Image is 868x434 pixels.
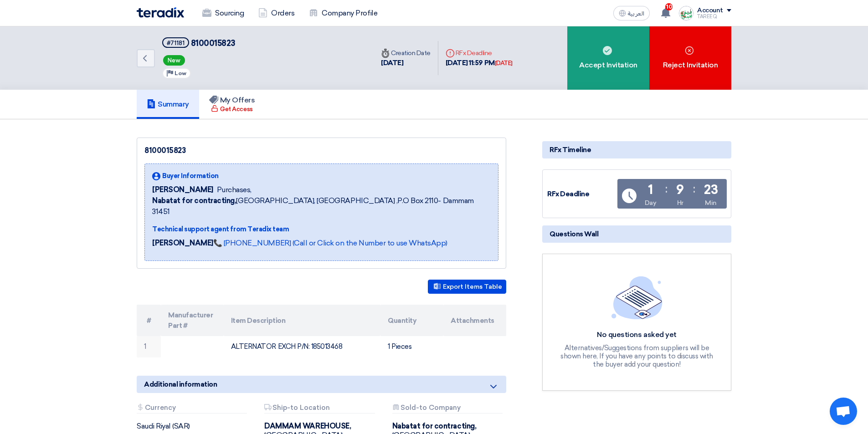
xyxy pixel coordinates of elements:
div: Ship-to Location [264,404,375,414]
div: Min [705,198,717,208]
td: 1 Pieces [380,336,443,357]
div: Reject Invitation [649,26,731,90]
div: Alternatives/Suggestions from suppliers will be shown here, If you have any points to discuss wit... [560,344,714,368]
a: 📞 [PHONE_NUMBER] (Call or Click on the Number to use WhatsApp) [213,239,447,247]
div: Accept Invitation [567,26,649,90]
div: Sold-to Company [392,404,503,414]
div: Account [697,7,723,15]
th: Quantity [380,305,443,336]
div: : [665,181,668,197]
td: ALTERNATOR EXCH P/N: 185013468 [224,336,381,357]
span: العربية [628,10,644,17]
div: 9 [676,184,684,196]
span: Buyer Information [162,171,219,181]
img: empty_state_list.svg [611,276,663,319]
div: Saudi Riyal (SAR) [137,422,251,431]
div: 23 [704,184,718,196]
a: Company Profile [302,3,385,23]
div: #71181 [167,40,185,46]
a: Orders [251,3,302,23]
span: Questions Wall [550,229,598,239]
div: : [693,181,695,197]
div: Currency [137,404,247,414]
div: No questions asked yet [560,330,714,340]
a: Summary [137,90,199,119]
div: 8100015823 [144,145,498,156]
strong: [PERSON_NAME] [152,239,213,247]
div: [DATE] [381,58,431,68]
img: Teradix logo [137,7,184,18]
span: Additional information [144,379,217,389]
div: Creation Date [381,48,431,58]
div: Hr [677,198,683,208]
div: Technical support agent from Teradix team [152,225,491,234]
div: RFx Deadline [547,189,616,199]
div: 1 [648,184,653,196]
span: 10 [665,3,673,10]
a: My Offers Get Access [199,90,265,119]
th: Item Description [224,305,381,336]
img: Screenshot___1727703618088.png [679,6,693,20]
div: RFx Timeline [542,141,731,158]
a: Open chat [830,398,857,425]
th: # [137,305,161,336]
div: [DATE] 11:59 PM [446,58,513,68]
td: 1 [137,336,161,357]
button: Export Items Table [428,280,506,294]
span: [PERSON_NAME] [152,184,213,195]
b: DAMMAM WAREHOUSE, [264,422,351,430]
div: Day [645,198,657,208]
h5: 8100015823 [162,37,236,49]
h5: Summary [147,100,189,109]
th: Attachments [443,305,506,336]
span: 8100015823 [191,38,236,48]
div: TAREEQ [697,14,731,19]
button: العربية [613,6,650,20]
div: [DATE] [495,59,513,68]
b: Nabatat for contracting, [392,422,476,430]
a: Sourcing [195,3,251,23]
div: Get Access [211,105,252,114]
th: Manufacturer Part # [161,305,224,336]
h5: My Offers [209,96,255,105]
span: Low [175,70,186,77]
span: [GEOGRAPHIC_DATA], [GEOGRAPHIC_DATA] ,P.O Box 2110- Dammam 31451 [152,195,491,217]
span: New [163,55,185,66]
b: Nabatat for contracting, [152,196,236,205]
div: RFx Deadline [446,48,513,58]
span: Purchases, [217,184,252,195]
